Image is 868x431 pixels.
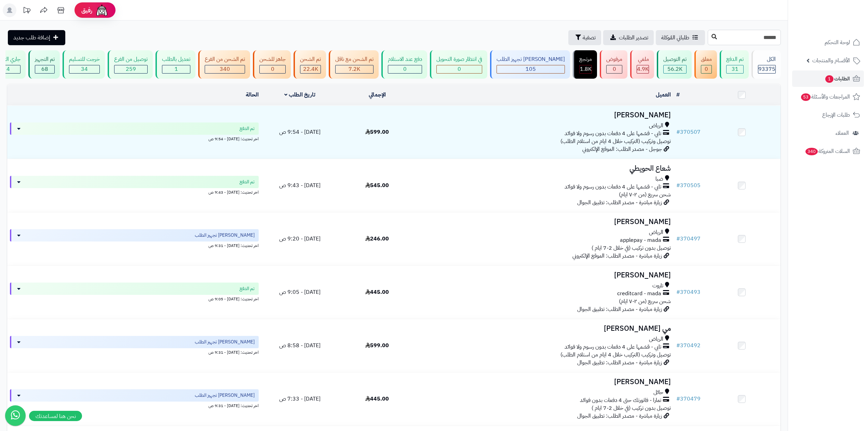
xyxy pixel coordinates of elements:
a: السلات المتروكة340 [792,143,864,159]
a: المراجعات والأسئلة53 [792,89,864,105]
a: #370492 [676,341,701,350]
a: الطلبات1 [792,70,864,87]
span: طلباتي المُوكلة [661,34,689,42]
span: 31 [732,65,738,73]
div: ملغي [637,55,649,63]
span: [DATE] - 9:54 ص [279,128,321,136]
span: لوحة التحكم [825,38,850,47]
span: 599.00 [365,341,389,350]
span: 1.8K [580,65,592,73]
a: الحالة [246,91,259,99]
a: #370479 [676,395,701,403]
span: # [676,288,680,296]
span: 1 [175,65,178,73]
span: [DATE] - 9:20 ص [279,235,321,243]
span: # [676,395,680,403]
a: خرجت للتسليم 34 [61,50,106,79]
span: السلات المتروكة [805,146,850,156]
a: تعديل بالطلب 1 [154,50,197,79]
a: # [676,91,680,99]
a: توصيل من الفرع 259 [106,50,154,79]
span: طلبات الإرجاع [822,110,850,120]
div: 0 [260,65,285,73]
div: الكل [758,55,776,63]
div: تم التوصيل [663,55,687,63]
a: #370497 [676,235,701,243]
a: تم الشحن 22.4K [292,50,327,79]
span: الطلبات [825,74,850,83]
a: #370505 [676,181,701,190]
span: # [676,181,680,190]
span: زيارة مباشرة - مصدر الطلب: تطبيق الجوال [577,412,662,420]
span: creditcard - mada [617,290,661,298]
a: تم الشحن مع ناقل 7.2K [327,50,380,79]
span: حائل [653,389,663,396]
span: 0 [403,65,407,73]
span: المراجعات والأسئلة [800,92,850,102]
span: زيارة مباشرة - مصدر الطلب: تطبيق الجوال [577,358,662,367]
div: تم الشحن مع ناقل [335,55,374,63]
span: شحن سريع (من ٢-٧ ايام) [619,297,671,305]
button: تصفية [568,30,601,45]
div: 0 [437,65,482,73]
div: 105 [497,65,565,73]
h3: [PERSON_NAME] [419,271,671,279]
h3: شعاع الحويطي [419,165,671,172]
span: 259 [126,65,136,73]
span: [DATE] - 7:33 ص [279,395,321,403]
a: #370493 [676,288,701,296]
a: العميل [656,91,671,99]
div: اخر تحديث: [DATE] - 9:31 ص [10,348,259,355]
span: توصيل بدون تركيب (في خلال 2-7 ايام ) [592,404,671,412]
span: 1 [825,75,833,83]
div: 0 [388,65,422,73]
span: 340 [220,65,230,73]
a: في انتظار صورة التحويل 0 [429,50,489,79]
span: [PERSON_NAME] تجهيز الطلب [195,339,255,345]
span: 445.00 [365,395,389,403]
span: زيارة مباشرة - مصدر الطلب: الموقع الإلكتروني [572,252,662,260]
div: في انتظار صورة التحويل [436,55,482,63]
div: اخر تحديث: [DATE] - 9:31 ص [10,241,259,249]
span: 445.00 [365,288,389,296]
div: تم الشحن [300,55,321,63]
a: تصدير الطلبات [603,30,654,45]
span: الرياض [649,335,663,343]
span: 545.00 [365,181,389,190]
span: تم الدفع [240,179,255,185]
div: 0 [701,65,711,73]
a: ملغي 4.9K [629,50,655,79]
div: مرتجع [579,55,592,63]
div: 1 [162,65,190,73]
div: 4937 [637,65,649,73]
div: 0 [607,65,622,73]
span: 4.9K [637,65,649,73]
a: معلق 0 [693,50,718,79]
span: 246.00 [365,235,389,243]
h3: مي [PERSON_NAME] [419,325,671,332]
span: 340 [805,147,818,155]
a: طلبات الإرجاع [792,107,864,123]
span: زيارة مباشرة - مصدر الطلب: تطبيق الجوال [577,198,662,207]
a: تحديثات المنصة [18,3,35,19]
div: 340 [205,65,245,73]
a: تاريخ الطلب [284,91,315,99]
span: تابي - قسّمها على 4 دفعات بدون رسوم ولا فوائد [565,343,661,351]
span: الرياض [649,122,663,130]
h3: [PERSON_NAME] [419,111,671,119]
span: 0 [613,65,616,73]
span: 7.2K [349,65,360,73]
span: # [676,341,680,350]
div: تم الدفع [726,55,744,63]
a: مرتجع 1.8K [571,50,598,79]
span: 93375 [758,65,775,73]
span: تابي - قسّمها على 4 دفعات بدون رسوم ولا فوائد [565,183,661,191]
span: 22.4K [303,65,318,73]
span: زيارة مباشرة - مصدر الطلب: تطبيق الجوال [577,305,662,313]
span: [DATE] - 8:58 ص [279,341,321,350]
span: 0 [271,65,274,73]
a: إضافة طلب جديد [8,30,65,45]
img: logo-2.png [822,13,862,28]
div: مرفوض [606,55,622,63]
a: الإجمالي [369,91,386,99]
